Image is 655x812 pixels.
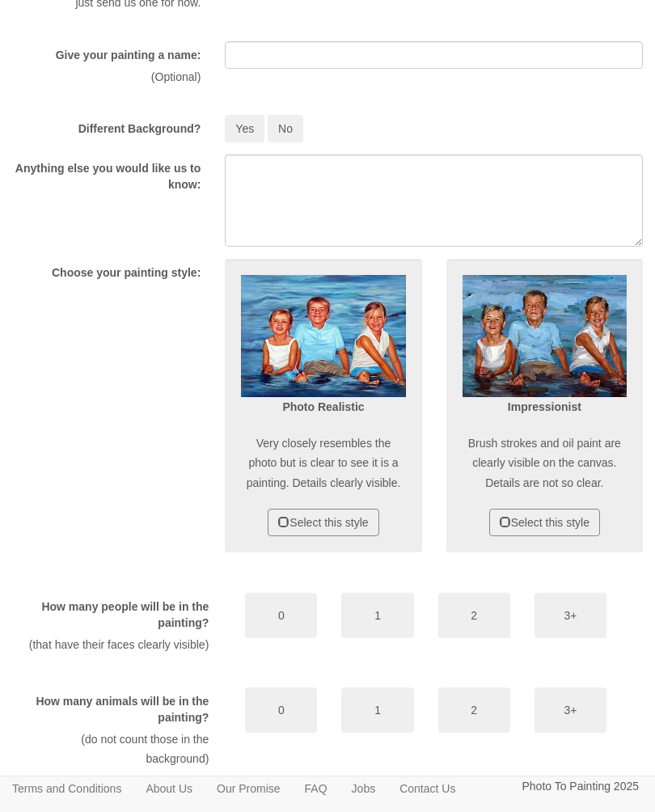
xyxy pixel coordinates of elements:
button: 3+ [535,687,606,733]
p: (Optional) [4,67,201,87]
button: 0 [245,687,317,733]
label: Choose your painting style: [52,264,201,281]
label: How many animals will be in the painting? [28,693,209,725]
p: Brush strokes and oil paint are clearly visible on the canvas. Details are not so clear. [463,433,627,493]
button: 1 [341,593,413,638]
button: Select this style [268,509,378,536]
a: FAQ [293,776,340,801]
p: (that have their faces clearly visible) [28,635,209,655]
button: No [268,115,303,142]
a: Jobs [340,776,388,801]
p: (do not count those in the background) [28,730,209,769]
p: Very closely resembles the photo but is clear to see it is a painting. Details clearly visible. [241,433,405,493]
button: 0 [245,593,317,638]
p: Impressionist [463,397,627,417]
label: Different Background? [78,121,201,137]
a: About Us [133,776,205,801]
p: Photo Realistic [241,397,405,417]
label: How many people will be in the painting? [28,598,209,631]
label: Give your painting a name: [56,47,201,63]
a: Our Promise [205,776,293,801]
button: 2 [438,593,510,638]
img: Impressionist [463,275,627,397]
button: 3+ [535,593,606,638]
button: Yes [225,115,264,142]
button: 2 [438,687,510,733]
p: Photo To Painting 2025 [522,776,639,797]
label: Anything else you would like us to know: [4,160,201,192]
a: Contact Us [387,776,467,801]
img: Realism [241,275,405,397]
button: Select this style [489,509,600,536]
button: 1 [341,687,413,733]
